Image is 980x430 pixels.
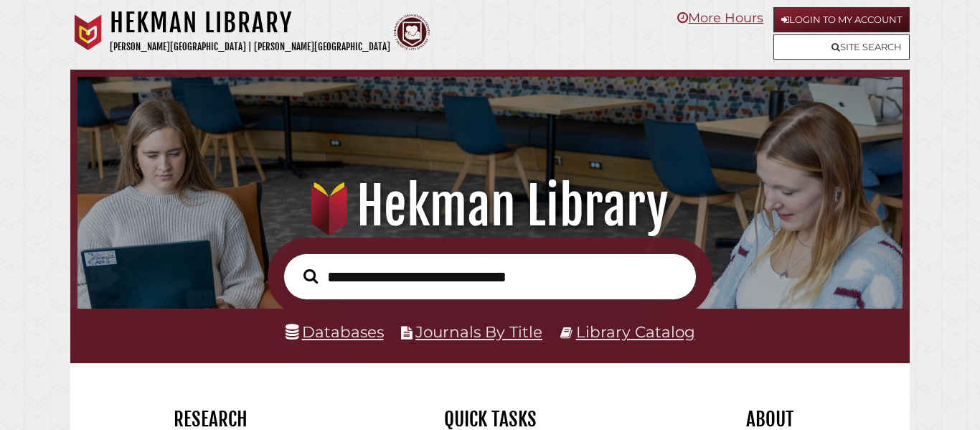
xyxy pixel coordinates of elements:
button: Search [296,265,325,287]
p: [PERSON_NAME][GEOGRAPHIC_DATA] | [PERSON_NAME][GEOGRAPHIC_DATA] [110,39,390,55]
a: Journals By Title [415,322,542,341]
i: Search [303,268,318,284]
a: Databases [286,322,384,341]
a: More Hours [677,10,763,26]
img: Calvin University [70,14,106,50]
a: Login to My Account [773,7,910,32]
a: Site Search [773,34,910,60]
h1: Hekman Library [92,174,887,238]
a: Library Catalog [576,322,695,341]
h1: Hekman Library [110,7,390,39]
img: Calvin Theological Seminary [394,14,430,50]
